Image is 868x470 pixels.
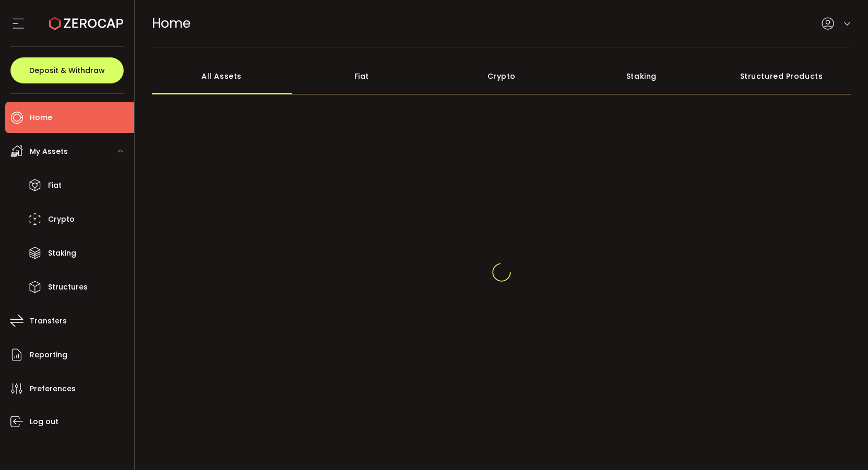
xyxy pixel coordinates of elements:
[29,67,105,74] span: Deposit & Withdraw
[48,212,75,227] span: Crypto
[152,14,191,32] span: Home
[30,110,52,125] span: Home
[30,347,67,363] span: Reporting
[152,58,292,94] div: All Assets
[30,314,67,329] span: Transfers
[711,58,851,94] div: Structured Products
[292,58,432,94] div: Fiat
[572,58,711,94] div: Staking
[10,57,124,83] button: Deposit & Withdraw
[48,178,62,193] span: Fiat
[432,58,572,94] div: Crypto
[48,280,88,295] span: Structures
[30,414,58,429] span: Log out
[30,144,68,159] span: My Assets
[30,381,76,396] span: Preferences
[48,246,76,261] span: Staking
